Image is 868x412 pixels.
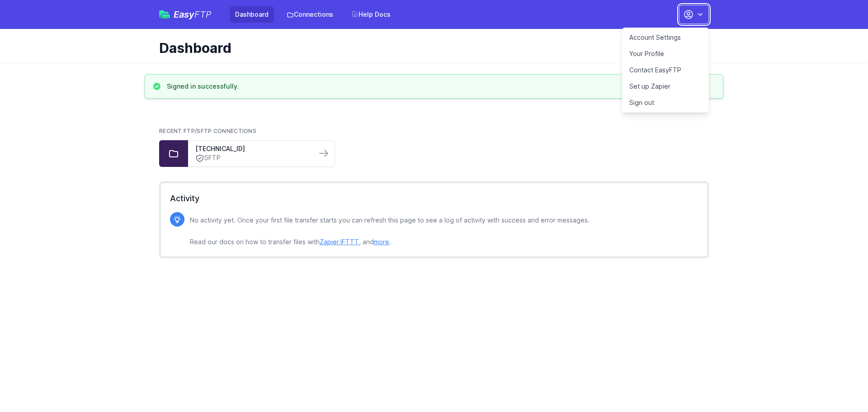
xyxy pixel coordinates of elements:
span: Easy [174,10,212,19]
h2: Activity [170,192,698,205]
a: [TECHNICAL_ID] [195,144,309,153]
a: Your Profile [622,46,709,62]
a: EasyFTP [159,10,212,19]
img: easyftp_logo.png [159,10,170,19]
a: Account Settings [622,29,709,46]
p: No activity yet. Once your first file transfer starts you can refresh this page to see a log of a... [190,215,590,247]
a: Connections [281,6,339,23]
iframe: Drift Widget Chat Controller [823,367,857,401]
a: more [374,238,389,246]
span: FTP [194,9,212,20]
a: Help Docs [346,6,396,23]
a: SFTP [195,153,309,163]
a: Sign out [622,95,709,111]
a: IFTTT [340,238,359,246]
h1: Dashboard [159,40,702,56]
a: Set up Zapier [622,78,709,95]
a: Zapier [320,238,339,246]
h2: Recent FTP/SFTP Connections [159,128,709,135]
a: Contact EasyFTP [622,62,709,78]
a: Dashboard [230,6,274,23]
h3: Signed in successfully. [167,82,239,91]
